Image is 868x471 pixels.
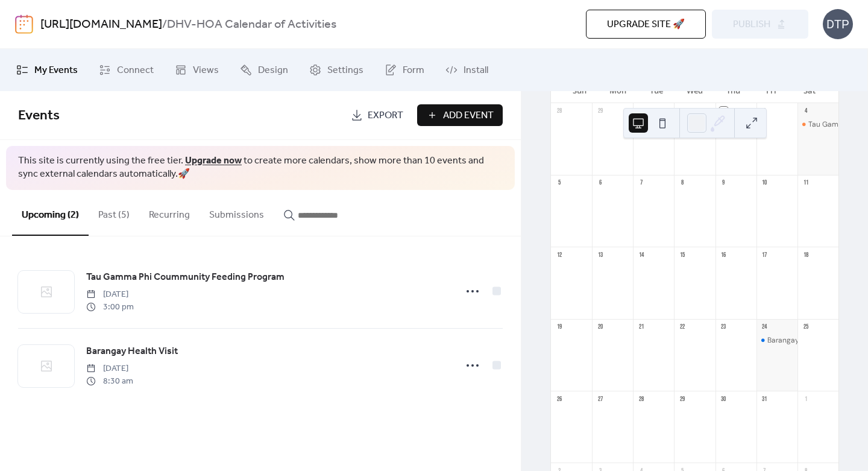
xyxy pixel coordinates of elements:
span: Upgrade site 🚀 [607,17,685,32]
div: Barangay Health Visit [756,335,797,346]
span: Tau Gamma Phi Coummunity Feeding Program [86,270,285,285]
a: My Events [7,54,87,86]
div: 26 [555,394,564,403]
div: 17 [760,250,769,259]
span: Add Event [443,109,494,123]
b: DHV-HOA Calendar of Activities [167,13,336,36]
div: 31 [760,394,769,403]
div: 4 [801,107,810,116]
span: Design [258,63,288,78]
a: Views [166,54,228,86]
span: [DATE] [86,362,133,375]
button: Recurring [139,190,200,235]
span: My Events [34,63,78,78]
div: 8 [678,179,687,188]
div: 19 [555,323,564,332]
div: 27 [596,394,605,403]
div: 23 [719,323,728,332]
span: 8:30 am [86,375,133,388]
a: Design [231,54,297,86]
div: 30 [719,394,728,403]
a: Barangay Health Visit [86,344,178,359]
span: Settings [327,63,363,78]
span: Events [18,103,60,129]
div: DTP [823,9,853,39]
button: Upcoming (2) [12,190,89,236]
span: Views [193,63,219,78]
div: 11 [801,179,810,188]
div: 15 [678,250,687,259]
div: 21 [637,323,646,332]
div: 7 [637,179,646,188]
span: [DATE] [86,288,134,301]
span: Install [464,63,488,78]
div: 10 [760,179,769,188]
div: 1 [678,107,687,116]
div: 28 [555,107,564,116]
div: 24 [760,323,769,332]
button: Add Event [417,104,503,126]
a: Tau Gamma Phi Coummunity Feeding Program [86,270,285,285]
span: Form [403,63,424,78]
a: Upgrade now [185,151,242,170]
div: 6 [596,179,605,188]
div: 30 [637,107,646,116]
div: 28 [637,394,646,403]
div: 16 [719,250,728,259]
div: 29 [678,394,687,403]
img: logo [15,14,33,34]
span: 3:00 pm [86,301,134,314]
button: Upgrade site 🚀 [586,10,706,39]
div: 5 [555,179,564,188]
div: 22 [678,323,687,332]
div: 29 [596,107,605,116]
div: 18 [801,250,810,259]
div: Barangay Health Visit [767,335,840,346]
div: 13 [596,250,605,259]
span: Export [368,109,403,123]
span: Connect [117,63,154,78]
span: This site is currently using the free tier. to create more calendars, show more than 10 events an... [18,154,503,182]
a: Connect [90,54,163,86]
div: 14 [637,250,646,259]
div: 25 [801,323,810,332]
div: 12 [555,250,564,259]
a: [URL][DOMAIN_NAME] [40,13,162,36]
b: / [162,13,167,36]
div: 20 [596,323,605,332]
span: Barangay Health Visit [86,344,178,359]
button: Submissions [200,190,274,235]
a: Export [342,104,412,126]
div: 2 [719,107,728,116]
a: Form [376,54,433,86]
a: Install [436,54,497,86]
div: 3 [760,107,769,116]
div: Tau Gamma Phi Coummunity Feeding Program [797,119,838,130]
button: Past (5) [89,190,139,235]
a: Settings [300,54,373,86]
div: 1 [801,394,810,403]
div: 9 [719,179,728,188]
